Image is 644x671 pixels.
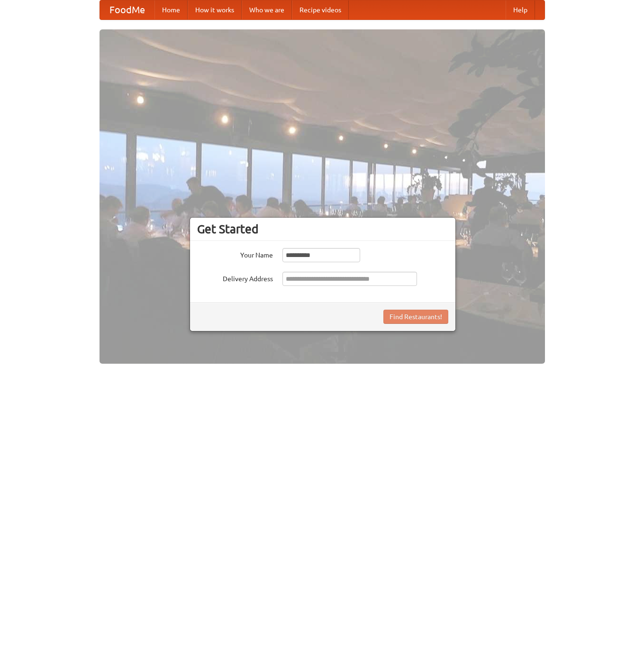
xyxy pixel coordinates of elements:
[188,0,242,19] a: How it works
[242,0,292,19] a: Who we are
[100,0,154,19] a: FoodMe
[197,248,273,260] label: Your Name
[197,222,448,236] h3: Get Started
[292,0,349,19] a: Recipe videos
[197,272,273,284] label: Delivery Address
[506,0,535,19] a: Help
[154,0,188,19] a: Home
[383,310,448,324] button: Find Restaurants!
